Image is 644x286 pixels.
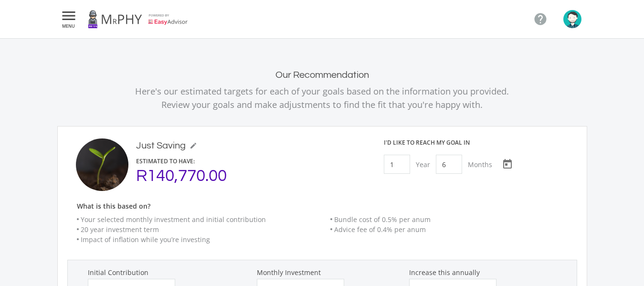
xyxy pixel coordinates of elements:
[436,155,462,174] input: Months
[240,268,404,277] label: Monthly Investment
[57,85,587,111] p: Here's our estimated targets for each of your goals based on the information you provided. Review...
[136,138,186,153] div: Just Saving
[384,138,470,147] div: I'd like to reach my goal in
[529,8,551,30] a: 
[57,10,80,29] button:  MENU
[462,155,498,174] div: Months
[190,142,197,149] i: mode_edit
[67,202,587,211] h6: What is this based on?
[136,170,365,181] div: R140,770.00
[186,138,201,153] button: mode_edit
[71,268,235,277] label: Initial Contribution
[410,155,436,174] div: Year
[77,214,324,224] li: Your selected monthly investment and initial contribution
[136,157,365,166] div: ESTIMATED TO HAVE:
[60,24,77,28] span: MENU
[57,69,587,81] h2: Our Recommendation
[77,224,324,234] li: 20 year investment term
[533,12,548,26] i: 
[498,155,517,174] button: Open calendar
[330,224,577,234] li: Advice fee of 0.4% per anum
[330,214,577,224] li: Bundle cost of 0.5% per anum
[77,234,324,244] li: Impact of inflation while you’re investing
[60,10,77,21] i: 
[409,268,574,277] label: Increase this annually
[384,155,410,174] input: Years
[563,10,581,28] img: avatar.png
